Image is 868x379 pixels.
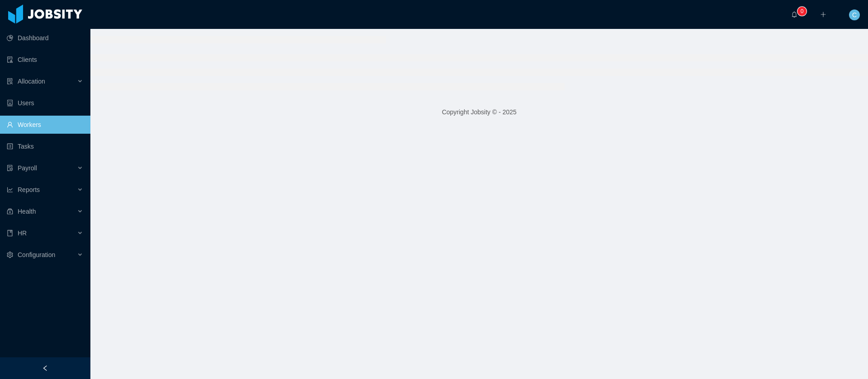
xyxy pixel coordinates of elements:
[18,229,27,237] span: HR
[7,94,83,112] a: icon: robotUsers
[7,208,13,215] i: icon: medicine-box
[7,78,13,84] i: icon: solution
[18,164,37,172] span: Payroll
[7,137,83,155] a: icon: profileTasks
[18,251,55,258] span: Configuration
[18,186,40,193] span: Reports
[820,11,826,18] i: icon: plus
[7,29,83,47] a: icon: pie-chartDashboard
[7,187,13,193] i: icon: line-chart
[18,208,36,215] span: Health
[18,78,45,85] span: Allocation
[7,230,13,236] i: icon: book
[7,51,83,69] a: icon: auditClients
[7,165,13,171] i: icon: file-protect
[7,116,83,134] a: icon: userWorkers
[791,11,797,18] i: icon: bell
[7,252,13,258] i: icon: setting
[797,7,807,16] sup: 0
[90,97,868,128] footer: Copyright Jobsity © - 2025
[852,9,857,20] span: C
